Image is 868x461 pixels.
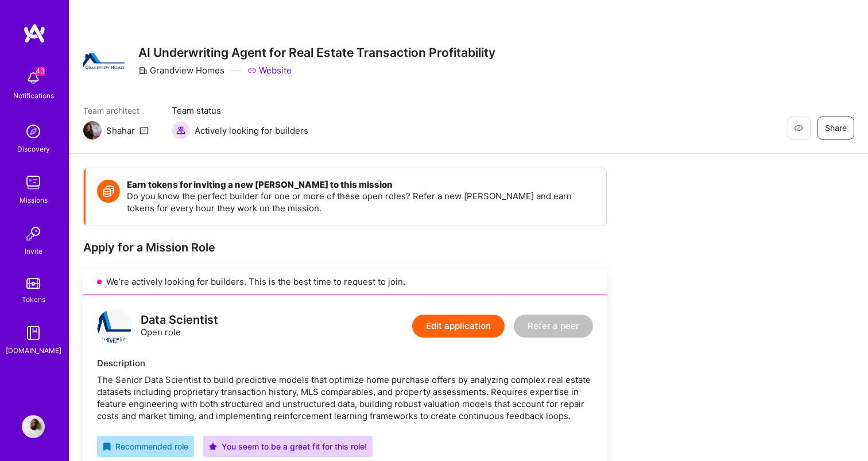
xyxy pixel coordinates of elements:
[26,278,40,289] img: tokens
[172,121,190,140] img: Actively looking for builders
[83,240,607,255] div: Apply for a Mission Role
[172,104,308,117] span: Team status
[825,122,847,134] span: Share
[83,53,125,69] img: Company Logo
[141,314,218,338] div: Open role
[23,23,46,44] img: logo
[22,415,45,438] img: User Avatar
[141,314,218,326] div: Data Scientist
[83,121,102,140] img: Team Architect
[127,190,595,214] p: Do you know the perfect builder for one or more of these open roles? Refer a new [PERSON_NAME] an...
[195,125,308,137] span: Actively looking for builders
[127,180,595,190] h4: Earn tokens for inviting a new [PERSON_NAME] to this mission
[22,120,45,143] img: discovery
[209,440,367,452] div: You seem to be a great fit for this role!
[209,443,217,451] i: icon PurpleStar
[106,125,135,137] div: Shahar
[97,309,131,343] img: logo
[36,67,45,76] span: 43
[22,293,45,305] div: Tokens
[138,66,148,75] i: icon CompanyGray
[17,143,50,155] div: Discovery
[13,90,54,102] div: Notifications
[138,64,224,76] div: Grandview Homes
[6,344,61,357] div: [DOMAIN_NAME]
[139,126,149,135] i: icon Mail
[97,180,120,203] img: Token icon
[22,171,45,194] img: teamwork
[103,443,111,451] i: icon RecommendedBadge
[817,117,854,140] button: Share
[97,374,593,422] div: The Senior Data Scientist to build predictive models that optimize home purchase offers by analyz...
[138,45,495,60] h3: AI Underwriting Agent for Real Estate Transaction Profitability
[25,245,42,257] div: Invite
[83,104,149,117] span: Team architect
[83,269,607,295] div: We’re actively looking for builders. This is the best time to request to join.
[412,315,505,338] button: Edit application
[103,440,188,452] div: Recommended role
[794,123,803,133] i: icon EyeClosed
[20,194,48,206] div: Missions
[22,67,45,90] img: bell
[97,357,593,369] div: Description
[514,315,593,338] button: Refer a peer
[19,415,48,438] a: User Avatar
[22,321,45,344] img: guide book
[22,222,45,245] img: Invite
[247,64,292,76] a: Website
